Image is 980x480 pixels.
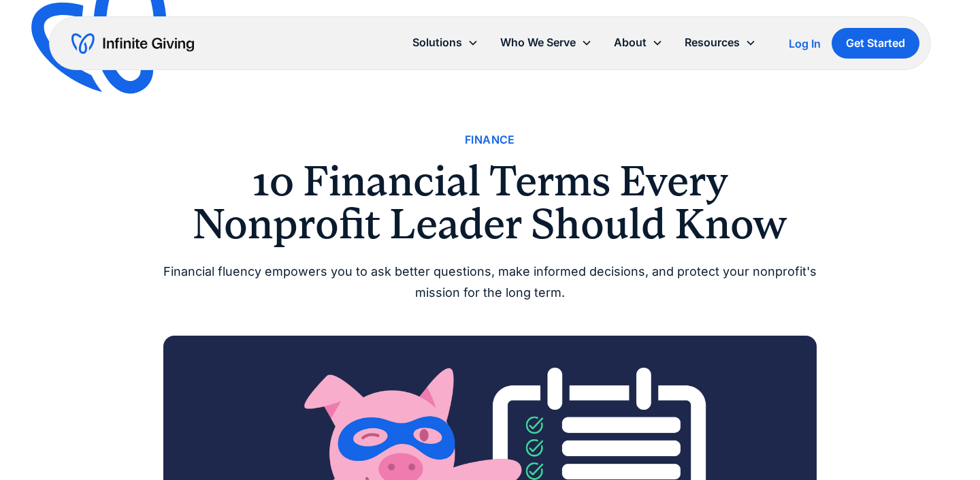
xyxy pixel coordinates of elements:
[603,28,674,57] div: About
[674,28,767,57] div: Resources
[402,28,489,57] div: Solutions
[489,28,603,57] div: Who We Serve
[500,33,576,52] div: Who We Serve
[614,33,647,52] div: About
[789,38,821,49] div: Log In
[685,33,740,52] div: Resources
[832,28,919,59] a: Get Started
[163,160,817,245] h1: 10 Financial Terms Every Nonprofit Leader Should Know
[465,131,515,149] a: Finance
[163,261,817,303] div: Financial fluency empowers you to ask better questions, make informed decisions, and protect your...
[71,33,194,54] a: home
[789,35,821,52] a: Log In
[412,33,462,52] div: Solutions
